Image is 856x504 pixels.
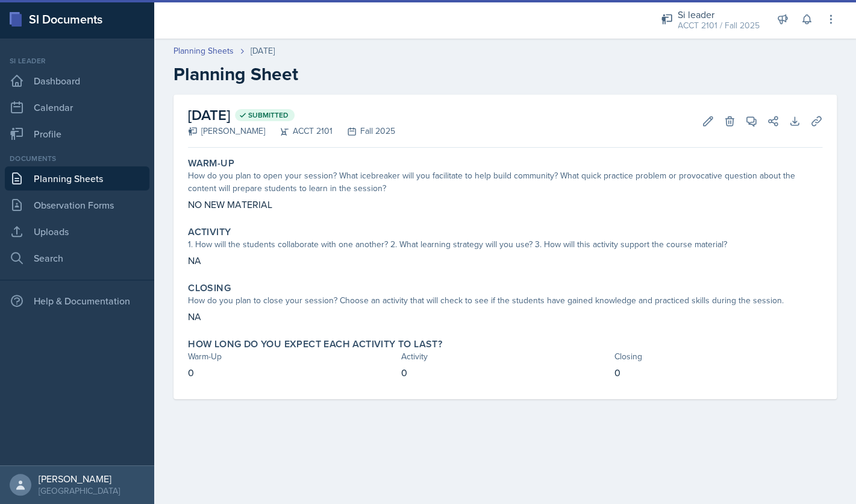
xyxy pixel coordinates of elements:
a: Observation Forms [5,193,149,217]
div: How do you plan to close your session? Choose an activity that will check to see if the students ... [188,294,822,307]
label: Warm-Up [188,157,234,169]
p: NA [188,309,822,324]
div: Help & Documentation [5,289,149,313]
div: [DATE] [251,45,275,57]
div: Si leader [5,55,149,66]
label: How long do you expect each activity to last? [188,338,442,350]
p: NO NEW MATERIAL [188,197,822,212]
a: Search [5,246,149,270]
p: 0 [401,365,610,380]
h2: Planning Sheet [173,63,837,85]
div: [PERSON_NAME] [39,473,120,485]
span: Submitted [248,110,289,120]
p: NA [188,253,822,268]
div: Warm-Up [188,350,396,363]
div: Documents [5,153,149,164]
div: How do you plan to open your session? What icebreaker will you facilitate to help build community... [188,169,822,195]
label: Activity [188,226,231,238]
h2: [DATE] [188,104,395,126]
div: 1. How will the students collaborate with one another? 2. What learning strategy will you use? 3.... [188,238,822,251]
div: [PERSON_NAME] [188,125,265,137]
a: Uploads [5,219,149,244]
div: ACCT 2101 [265,125,333,137]
a: Calendar [5,95,149,119]
a: Planning Sheets [173,45,234,57]
div: Activity [401,350,610,363]
div: Si leader [678,7,760,22]
a: Profile [5,122,149,146]
label: Closing [188,282,231,294]
div: Fall 2025 [333,125,395,137]
a: Dashboard [5,69,149,93]
div: [GEOGRAPHIC_DATA] [39,485,120,497]
p: 0 [188,365,396,380]
a: Planning Sheets [5,166,149,191]
div: ACCT 2101 / Fall 2025 [678,19,760,32]
p: 0 [614,365,822,380]
div: Closing [614,350,822,363]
